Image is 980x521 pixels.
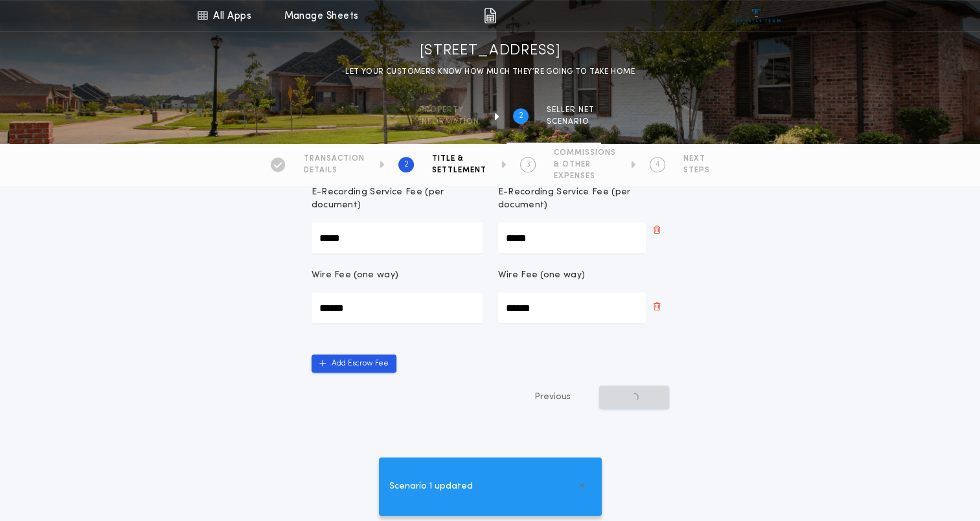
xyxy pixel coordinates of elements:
span: SETTLEMENT [432,165,486,176]
span: TRANSACTION [304,154,365,164]
button: Previous [508,386,597,409]
span: NEXT [683,154,710,164]
span: Property [419,105,479,115]
img: img [484,8,496,23]
span: STEPS [683,165,710,176]
span: Scenario 1 updated [389,480,473,494]
span: SELLER NET [547,105,595,115]
span: EXPENSES [554,171,616,181]
button: Add Escrow Fee [312,354,396,373]
span: information [419,117,479,127]
span: TITLE & [432,154,486,164]
input: Wire Fee (one way) [312,292,483,323]
h2: 4 [655,159,660,170]
span: & OTHER [554,159,616,170]
span: DETAILS [304,165,365,176]
img: vs-icon [732,9,781,22]
input: E-Recording Service Fee (per document) [498,222,646,253]
p: Wire Fee (one way) [498,269,586,282]
p: E-Recording Service Fee (per document) [498,186,646,212]
h2: 2 [519,111,523,121]
p: E-Recording Service Fee (per document) [312,186,483,212]
span: SCENARIO [547,117,595,127]
h2: 3 [526,159,530,170]
h1: [STREET_ADDRESS] [420,41,561,62]
h2: 2 [404,159,409,170]
input: E-Recording Service Fee (per document) [312,222,483,253]
input: Wire Fee (one way) [498,292,646,323]
p: Wire Fee (one way) [312,269,399,282]
span: COMMISSIONS [554,148,616,158]
p: LET YOUR CUSTOMERS KNOW HOW MUCH THEY’RE GOING TO TAKE HOME [345,65,635,78]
